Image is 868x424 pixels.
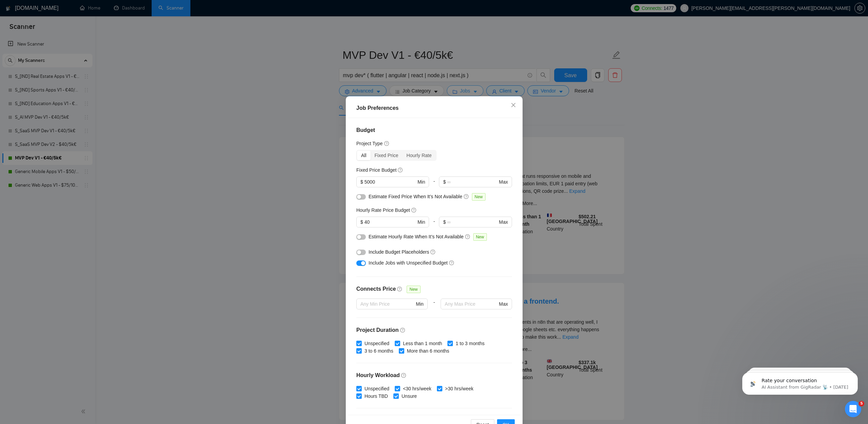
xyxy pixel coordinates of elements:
[369,234,464,239] span: Estimate Hourly Rate When It’s Not Available
[369,260,448,266] span: Include Jobs with Unspecified Budget
[356,371,512,379] h4: Hourly Workload
[369,249,429,255] span: Include Budget Placeholders
[511,102,516,108] span: close
[472,193,485,201] span: New
[398,392,419,400] span: Unsure
[442,385,476,392] span: >30 hrs/week
[369,194,462,199] span: Estimate Fixed Price When It’s Not Available
[499,300,508,308] span: Max
[370,151,402,160] div: Fixed Price
[398,167,403,172] span: question-circle
[357,151,371,160] div: All
[859,401,864,406] span: 5
[362,347,396,355] span: 3 to 6 months
[465,234,470,239] span: question-circle
[400,340,445,347] span: Less than 1 month
[430,249,436,254] span: question-circle
[447,218,497,226] input: ∞
[356,126,512,134] h4: Budget
[732,358,868,406] iframe: Intercom notifications message
[356,166,396,174] h5: Fixed Price Budget
[445,300,497,308] input: Any Max Price
[364,178,416,186] input: 0
[360,178,363,186] span: $
[404,347,452,355] span: More than 6 months
[397,286,403,291] span: question-circle
[356,104,512,112] div: Job Preferences
[407,286,420,293] span: New
[362,392,391,400] span: Hours TBD
[449,260,454,265] span: question-circle
[443,178,446,186] span: $
[845,401,861,417] iframe: Intercom live chat
[401,372,407,378] span: question-circle
[416,300,424,308] span: Min
[384,140,389,146] span: question-circle
[429,176,439,193] div: -
[453,340,487,347] span: 1 to 3 months
[356,326,512,334] h4: Project Duration
[463,193,469,199] span: question-circle
[360,300,414,308] input: Any Min Price
[504,96,523,115] button: Close
[362,340,392,347] span: Unspecified
[417,178,425,186] span: Min
[364,218,416,226] input: 0
[499,218,508,226] span: Max
[411,207,416,213] span: question-circle
[356,206,410,214] h5: Hourly Rate Price Budget
[429,217,439,233] div: -
[417,218,425,226] span: Min
[356,285,396,293] h4: Connects Price
[427,299,440,318] div: -
[447,178,497,186] input: ∞
[356,140,383,147] h5: Project Type
[362,385,392,392] span: Unspecified
[473,233,487,241] span: New
[400,327,405,333] span: question-circle
[499,178,508,186] span: Max
[402,151,436,160] div: Hourly Rate
[400,385,434,392] span: <30 hrs/week
[443,218,446,226] span: $
[360,218,363,226] span: $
